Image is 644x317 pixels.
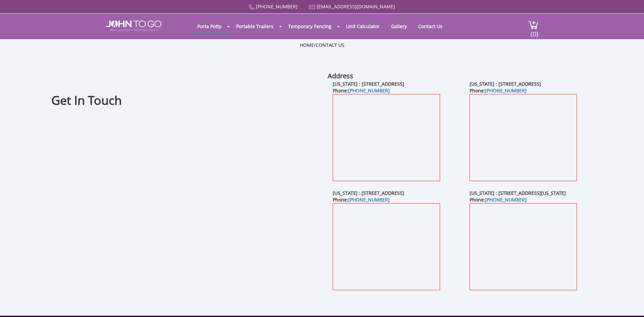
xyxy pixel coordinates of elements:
[470,196,527,203] b: Phone:
[333,81,404,87] b: [US_STATE] : [STREET_ADDRESS]
[485,196,527,203] a: [PHONE_NUMBER]
[470,81,541,87] b: [US_STATE] : [STREET_ADDRESS]
[413,20,447,33] a: Contact Us
[192,20,226,33] a: Porta Potty
[470,190,566,196] b: [US_STATE] : [STREET_ADDRESS][US_STATE]
[231,20,278,33] a: Portable Trailers
[249,4,255,10] img: Call
[328,71,353,80] b: Address
[485,87,527,94] a: [PHONE_NUMBER]
[106,20,161,31] img: JOHN to go
[341,20,385,33] a: Unit Calculator
[617,290,644,317] button: Live Chat
[256,3,298,10] a: [PHONE_NUMBER]
[51,92,319,109] h1: Get In Touch
[530,24,538,38] span: (0)
[333,87,390,94] b: Phone:
[309,5,315,9] img: Mail
[316,42,344,48] a: Contact Us
[470,87,527,94] b: Phone:
[300,42,344,49] ul: /
[317,3,395,10] a: [EMAIL_ADDRESS][DOMAIN_NAME]
[348,87,390,94] a: [PHONE_NUMBER]
[300,42,314,48] a: Home
[283,20,336,33] a: Temporary Fencing
[386,20,412,33] a: Gallery
[348,196,390,203] a: [PHONE_NUMBER]
[528,20,538,29] img: cart a
[333,196,390,203] b: Phone:
[333,190,404,196] b: [US_STATE] : [STREET_ADDRESS]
